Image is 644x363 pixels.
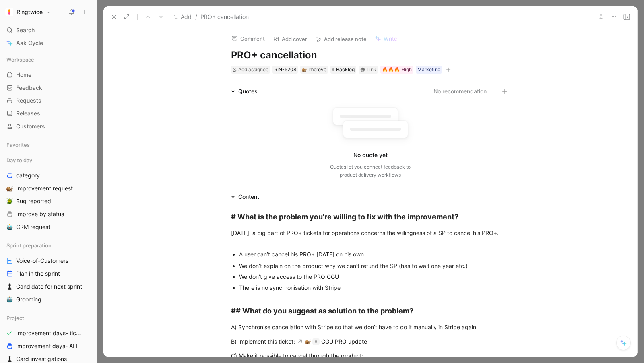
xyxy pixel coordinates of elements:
a: Home [3,69,93,81]
div: Favorites [3,139,93,151]
div: We don’t give access to the PRO CGU [239,272,510,281]
span: Home [16,71,31,79]
span: / [195,12,197,22]
div: Improve [302,66,326,74]
a: 🐌Improvement request [3,182,93,194]
button: Write [371,33,401,44]
div: A user can’t cancel his PRO+ [DATE] on his own [239,250,510,258]
div: 🐌Improve [300,66,328,74]
span: PRO+ cancellation [200,12,249,22]
button: 🪲 [5,196,14,206]
h1: PRO+ cancellation [231,49,510,62]
div: CGU PRO update [321,337,367,346]
span: Ask Cycle [16,38,43,48]
div: Project [3,312,93,324]
button: 🤖 [5,295,14,304]
img: Ringtwice [5,8,13,16]
span: Card investigations [16,355,67,363]
div: Quotes let you connect feedback to product delivery workflows [330,163,411,179]
div: Workspace [3,54,93,66]
img: 🤖 [6,224,13,230]
div: B) Implement this ticket: [231,337,510,346]
a: 🤖Grooming [3,293,93,305]
img: 🐌 [6,185,13,192]
span: Feedback [16,84,42,92]
div: No quote yet [353,150,388,160]
span: Write [384,35,397,42]
a: ♟️Candidate for next sprint [3,280,93,293]
img: 🐌 [305,339,311,344]
div: Backlog [330,66,356,74]
a: Ask Cycle [3,37,93,49]
strong: # What is the problem you're willing to fix with the improvement? [231,212,458,221]
div: 🔥🔥🔥 High [382,66,412,74]
button: 🐌 [5,184,14,193]
span: Bug reported [16,197,51,205]
div: Link [367,66,376,74]
span: Releases [16,109,40,118]
div: [DATE], a big part of PRO+ tickets for operations concerns the willingness of a SP to cancel his ... [231,229,510,245]
span: Requests [16,97,41,105]
div: Search [3,24,93,36]
span: Workspace [6,56,34,64]
img: 🐌 [302,67,307,72]
a: Customers [3,120,93,132]
button: Add [171,12,194,22]
span: Improvement days- tickets ready [16,329,84,337]
button: ♟️ [5,282,14,291]
div: Quotes [238,87,258,96]
a: Feedback [3,82,93,94]
span: Improvement request [16,184,73,192]
div: A) Synchronise cancellation with Stripe so that we don’t have to do it manually in Stripe again [231,323,510,331]
div: Quotes [228,87,261,96]
a: 🪲Bug reported [3,195,93,207]
h1: Ringtwice [17,8,43,16]
div: C) Make it possible to cancel through the product: [231,351,510,360]
div: Day to day [3,154,93,166]
div: Day to daycategory🐌Improvement request🪲Bug reportedImprove by status🤖CRM request [3,154,93,233]
div: We don’t explain on the product why we can’t refund the SP (has to wait one year etc.) [239,262,510,270]
a: Requests [3,95,93,107]
button: 🤖 [5,222,14,232]
a: 🐌CGU PRO update [295,337,369,346]
span: Day to day [6,156,32,164]
div: RIN-5208 [274,66,296,74]
a: improvement days- ALL [3,340,93,352]
a: category [3,169,93,181]
span: Favorites [6,141,30,149]
a: Plan in the sprint [3,268,93,280]
button: Add release note [312,33,370,45]
span: Voice-of-Customers [16,257,68,265]
button: Comment [228,33,268,44]
button: RingtwiceRingtwice [3,6,53,18]
img: ♟️ [6,283,13,290]
span: Improve by status [16,210,64,218]
span: Add assignee [238,66,268,72]
div: Marketing [417,66,440,74]
span: Plan in the sprint [16,270,60,278]
strong: ## What do you suggest as solution to the problem? [231,307,413,315]
span: Sprint preparation [6,241,52,250]
a: Voice-of-Customers [3,255,93,267]
a: Releases [3,107,93,120]
div: Content [228,192,262,202]
span: Search [16,25,35,35]
div: There is no syncrhonisation with Stripe [239,283,510,300]
button: No recommendation [433,87,487,96]
span: Project [6,314,24,322]
a: 🤖CRM request [3,221,93,233]
img: ♟️ [6,356,13,362]
a: Improvement days- tickets ready [3,327,93,339]
span: Grooming [16,295,41,303]
a: Improve by status [3,208,93,220]
span: Candidate for next sprint [16,283,82,291]
img: 🪲 [6,198,13,204]
span: Backlog [336,66,355,74]
span: Customers [16,122,45,130]
button: Add cover [269,33,311,45]
span: improvement days- ALL [16,342,79,350]
div: Sprint preparation [3,239,93,252]
img: 🤖 [6,296,13,303]
span: category [16,171,40,179]
span: CRM request [16,223,50,231]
